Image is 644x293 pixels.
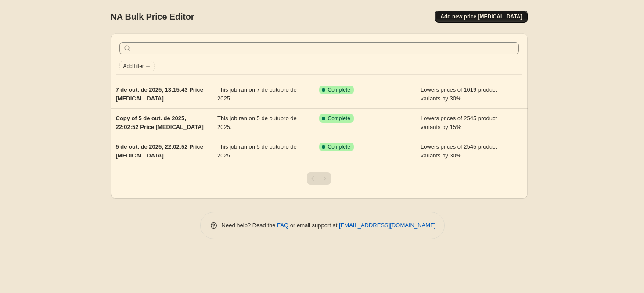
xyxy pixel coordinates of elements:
[440,13,522,20] span: Add new price [MEDICAL_DATA]
[217,86,297,102] span: This job ran on 7 de outubro de 2025.
[116,143,203,159] span: 5 de out. de 2025, 22:02:52 Price [MEDICAL_DATA]
[339,222,435,229] a: [EMAIL_ADDRESS][DOMAIN_NAME]
[421,115,497,130] span: Lowers prices of 2545 product variants by 15%
[222,222,277,229] span: Need help? Read the
[288,222,339,229] span: or email support at
[217,143,297,159] span: This job ran on 5 de outubro de 2025.
[111,12,194,21] span: NA Bulk Price Editor
[421,143,497,159] span: Lowers prices of 2545 product variants by 30%
[116,115,204,130] span: Copy of 5 de out. de 2025, 22:02:52 Price [MEDICAL_DATA]
[421,86,497,102] span: Lowers prices of 1019 product variants by 30%
[123,63,144,70] span: Add filter
[217,115,297,130] span: This job ran on 5 de outubro de 2025.
[328,86,350,93] span: Complete
[116,86,203,102] span: 7 de out. de 2025, 13:15:43 Price [MEDICAL_DATA]
[119,61,155,71] button: Add filter
[328,115,350,122] span: Complete
[435,11,527,23] button: Add new price [MEDICAL_DATA]
[328,143,350,150] span: Complete
[277,222,288,229] a: FAQ
[307,172,331,185] nav: Pagination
